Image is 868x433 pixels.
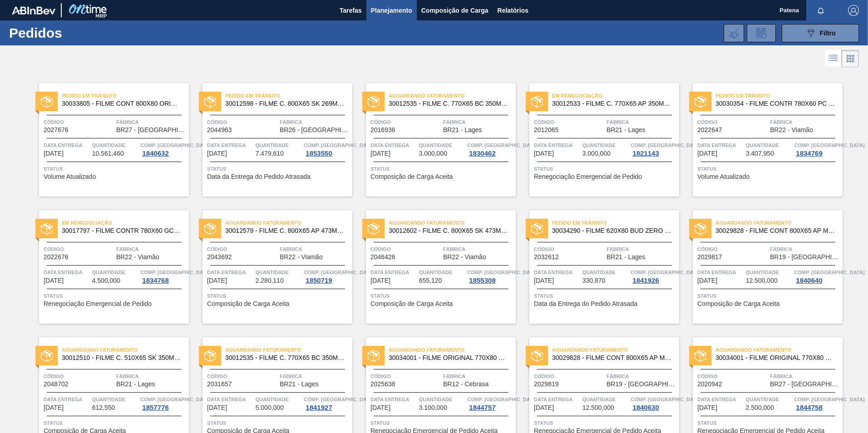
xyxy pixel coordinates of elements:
span: Aguardando Faturamento [715,218,843,227]
span: Filtro [820,30,836,37]
span: Fábrica [607,118,677,127]
div: 1834768 [140,277,170,284]
span: 655,120 [419,277,442,284]
span: 2031657 [207,381,232,388]
span: Comp. Carga [631,268,701,277]
span: 13/10/2025 [370,150,390,157]
span: 18/10/2025 [44,277,64,284]
span: 20/10/2025 [207,277,227,284]
span: 22/10/2025 [697,277,717,284]
span: BR22 - Viamão [280,254,323,261]
div: 1840632 [140,150,170,157]
span: Fábrica [443,372,513,381]
span: BR12 - Cebrasa [443,381,488,388]
span: Comp. Carga [631,141,701,150]
img: status [41,350,53,362]
button: Notificações [806,4,835,17]
span: BR22 - Viamão [770,127,813,133]
span: 30012598 - FILME C. 800X65 SK 269ML C15 429 [225,100,345,107]
span: 22/10/2025 [534,277,554,284]
span: 2.280,110 [256,277,284,284]
span: 330,870 [582,277,606,284]
span: 10.561,460 [92,150,124,157]
span: Status [697,291,840,300]
span: 3.000,000 [419,150,447,157]
span: 31/10/2025 [697,404,717,411]
span: Quantidade [582,268,629,277]
span: Status [370,291,513,300]
span: 2043692 [207,254,232,261]
a: Comp. [GEOGRAPHIC_DATA]1834768 [140,268,187,284]
span: Código [370,245,441,254]
img: status [695,350,706,362]
div: 1857776 [140,404,170,411]
span: Fábrica [770,245,840,254]
span: BR26 - Uberlândia [280,127,350,133]
span: Status [207,164,350,173]
a: statusPedido em Trânsito30034290 - FILME 620X80 BUD ZERO 350 SLK C8Código2032612FábricaBR21 - Lag... [516,210,679,324]
span: 2027676 [44,127,69,133]
span: 2022676 [44,254,69,261]
span: 2020942 [697,381,722,388]
span: Código [44,118,114,127]
img: status [531,350,543,362]
span: Quantidade [746,395,792,404]
span: BR22 - Viamão [443,254,486,261]
a: statusAguardando Faturamento30012579 - FILME C. 800X65 AP 473ML C12 429Código2043692FábricaBR22 -... [189,210,352,324]
span: Comp. Carga [467,395,538,404]
span: Fábrica [443,245,513,254]
span: Aguardando Faturamento [389,218,516,227]
span: Quantidade [746,268,792,277]
span: Status [534,418,677,428]
span: Código [697,118,768,127]
a: Comp. [GEOGRAPHIC_DATA]1850719 [304,268,350,284]
span: Comp. Carga [140,395,211,404]
img: status [204,350,216,362]
span: Status [697,418,840,428]
a: statusAguardando Faturamento30012535 - FILME C. 770X65 BC 350ML C12 429Código2016936FábricaBR21 -... [352,83,516,197]
img: status [368,96,380,108]
span: 30017797 - FILME CONTR 780X60 GCA ZERO 350ML NIV22 [62,227,182,234]
span: 30012535 - FILME C. 770X65 BC 350ML C12 429 [225,354,345,361]
div: 1821143 [631,150,661,157]
span: Quantidade [419,268,465,277]
span: 612,550 [92,404,115,411]
span: Fábrica [280,118,350,127]
img: TNhmsLtSVTkK8tSr43FrP2fwEKptu5GPRR3wAAAABJRU5ErkJggg== [12,6,55,15]
span: 31/10/2025 [370,404,390,411]
a: Comp. [GEOGRAPHIC_DATA]1830462 [467,141,513,157]
img: status [368,223,380,235]
span: Quantidade [419,395,465,404]
span: Em Renegociação [62,218,189,227]
span: Data Entrega [44,141,90,150]
span: Status [370,164,513,173]
a: statusAguardando Faturamento30012602 - FILME C. 800X65 SK 473ML C12 429Código2046426FábricaBR22 -... [352,210,516,324]
span: 2.500,000 [746,404,774,411]
span: Data Entrega [207,268,253,277]
span: Pedido em Trânsito [225,91,352,100]
span: Composição de Carga Aceita [697,300,779,307]
span: Status [44,164,187,173]
span: 2029819 [534,381,559,388]
span: BR21 - Lages [116,381,155,388]
span: Aguardando Faturamento [225,345,352,354]
img: status [695,96,706,108]
span: 4.500,000 [92,277,120,284]
div: Importar Negociações dos Pedidos [724,24,744,42]
span: Data Entrega [44,268,90,277]
span: Quantidade [256,268,302,277]
span: Comp. Carga [140,268,211,277]
span: Quantidade [419,141,465,150]
h1: Pedidos [9,28,145,38]
span: 2022647 [697,127,722,133]
span: 30012533 - FILME C. 770X65 AP 350ML C12 429 [552,100,672,107]
span: Data Entrega [534,141,580,150]
span: Data Entrega [697,395,744,404]
div: 1840640 [794,277,824,284]
span: Aguardando Faturamento [225,218,352,227]
span: Comp. Carga [794,268,864,277]
span: Aguardando Faturamento [389,345,516,354]
span: 2012065 [534,127,559,133]
span: Código [697,245,768,254]
div: 1830462 [467,150,497,157]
